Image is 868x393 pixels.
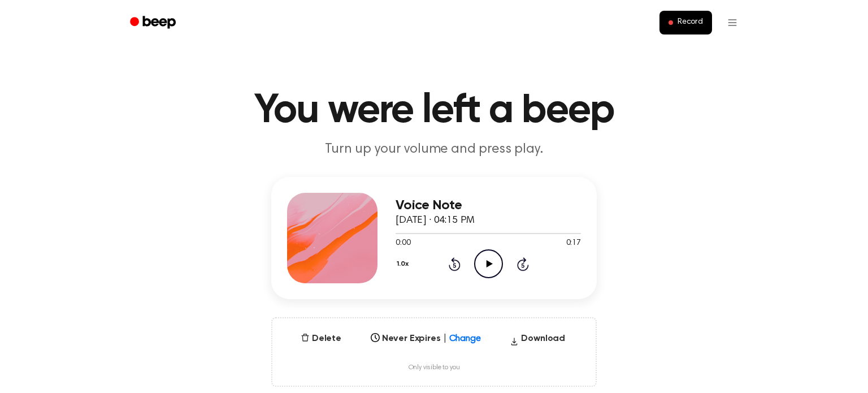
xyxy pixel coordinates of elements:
button: Download [505,332,570,350]
span: 0:00 [396,237,410,249]
button: Open menu [719,9,746,36]
h1: You were left a beep [145,90,723,131]
span: Only visible to you [409,364,460,372]
button: Record [659,11,712,34]
span: 0:17 [566,237,581,249]
h3: Voice Note [396,198,581,213]
span: Record [678,18,703,28]
button: Delete [296,332,346,346]
span: [DATE] · 04:15 PM [396,215,475,226]
button: 1.0x [396,254,413,274]
a: Beep [122,12,186,34]
p: Turn up your volume and press play. [217,140,651,159]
